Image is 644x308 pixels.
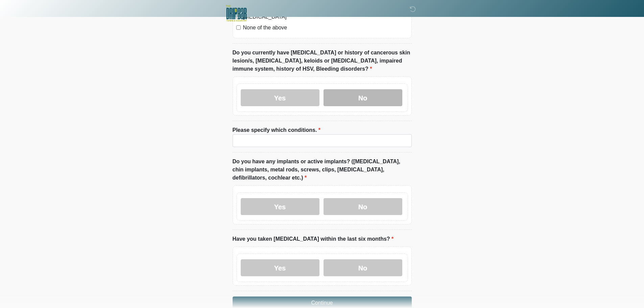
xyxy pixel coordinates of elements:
label: No [324,198,402,215]
label: Yes [241,89,319,106]
label: Please specify which conditions. [233,126,321,134]
label: No [324,89,402,106]
label: Have you taken [MEDICAL_DATA] within the last six months? [233,235,394,243]
label: Do you currently have [MEDICAL_DATA] or history of cancerous skin lesion/s, [MEDICAL_DATA], keloi... [233,49,412,73]
label: No [324,259,402,276]
img: The DRIPBaR Town & Country Crossing Logo [226,5,247,23]
label: Do you have any implants or active implants? ([MEDICAL_DATA], chin implants, metal rods, screws, ... [233,158,412,182]
label: Yes [241,259,319,276]
label: Yes [241,198,319,215]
